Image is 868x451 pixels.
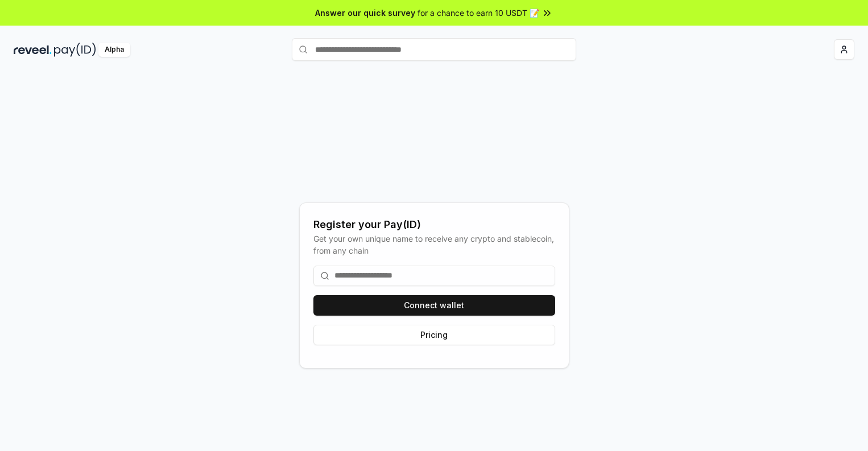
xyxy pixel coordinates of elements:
div: Get your own unique name to receive any crypto and stablecoin, from any chain [313,233,555,256]
div: Register your Pay(ID) [313,217,555,233]
div: Alpha [98,43,130,57]
span: Answer our quick survey [315,7,415,19]
img: pay_id [54,43,96,57]
img: reveel_dark [14,43,52,57]
button: Connect wallet [313,295,555,316]
button: Pricing [313,325,555,345]
span: for a chance to earn 10 USDT 📝 [418,7,539,19]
